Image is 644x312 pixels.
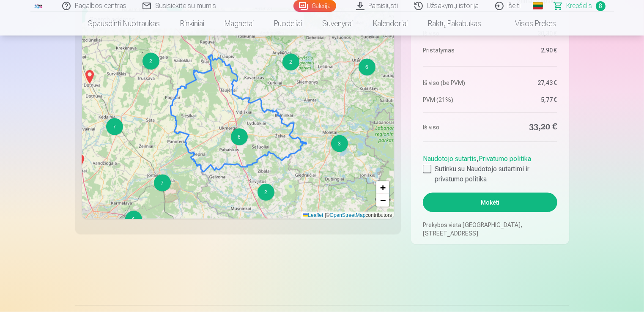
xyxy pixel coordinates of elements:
img: Marker [375,180,388,200]
a: Suvenyrai [312,12,363,36]
div: , [423,151,557,184]
a: Privatumo politika [479,155,531,163]
img: /fa5 [34,3,43,8]
a: OpenStreetMap [330,212,366,218]
dd: 2,90 € [494,46,557,55]
label: Sutinku su Naudotojo sutartimi ir privatumo politika [423,164,557,184]
a: Magnetai [214,12,264,36]
a: Raktų pakabukas [418,12,491,36]
a: Visos prekės [491,12,566,36]
div: 6 [230,128,231,129]
span: + [380,182,386,193]
a: Zoom in [376,181,389,194]
div: 2 [282,54,299,71]
div: 7 [154,175,171,192]
div: 2 [143,53,159,70]
span: Krepšelis [567,1,592,11]
button: Mokėti [423,193,557,212]
span: | [325,212,326,218]
div: 3 [331,135,332,136]
div: 3 [331,135,348,152]
div: 2 [282,53,283,54]
div: 6 [358,58,359,59]
a: Leaflet [303,212,323,218]
dt: PVM (21%) [423,96,486,104]
span: 8 [596,1,606,11]
div: 2 [142,52,143,53]
div: 7 [106,118,123,135]
div: © contributors [301,212,394,219]
div: 7 [153,174,154,175]
div: 2 [257,183,258,184]
a: Kalendoriai [363,12,418,36]
div: 6 [125,211,142,228]
dd: 5,77 € [494,96,557,104]
p: Prekybos vieta [GEOGRAPHIC_DATA], [STREET_ADDRESS] [423,221,557,238]
div: 2 [258,184,274,201]
dd: 33,20 € [494,121,557,133]
dt: Iš viso (be PVM) [423,79,486,87]
a: Spausdinti nuotraukas [78,12,170,36]
dt: Pristatymas [423,46,486,55]
img: Marker [83,67,96,87]
div: 6 [359,59,375,76]
div: 6 [231,129,248,145]
div: 7 [106,118,107,119]
dd: 27,43 € [494,79,557,87]
dt: Iš viso [423,121,486,133]
a: Zoom out [376,194,389,207]
a: Rinkiniai [170,12,214,36]
span: − [380,195,386,205]
a: Puodeliai [264,12,312,36]
a: Naudotojo sutartis [423,155,477,163]
div: 6 [125,211,126,211]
